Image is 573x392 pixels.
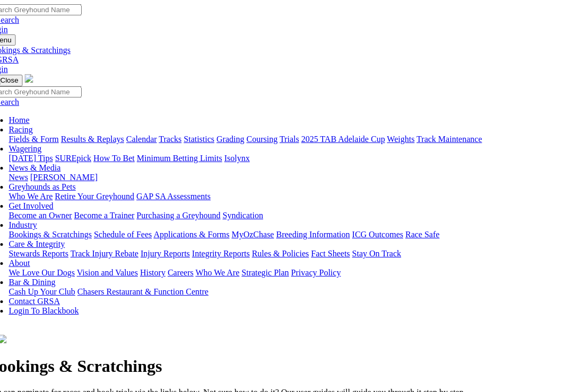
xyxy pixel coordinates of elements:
[9,163,61,172] a: News & Media
[232,230,274,239] a: MyOzChase
[9,135,59,144] a: Fields & Form
[154,230,230,239] a: Applications & Forms
[137,154,222,163] a: Minimum Betting Limits
[9,182,76,191] a: Greyhounds as Pets
[159,135,182,144] a: Tracks
[192,249,250,258] a: Integrity Reports
[141,249,190,258] a: Injury Reports
[9,278,56,287] a: Bar & Dining
[9,211,552,220] div: Get Involved
[55,192,135,201] a: Retire Your Greyhound
[126,135,157,144] a: Calendar
[9,125,33,134] a: Racing
[9,154,53,163] a: [DATE] Tips
[55,154,91,163] a: SUREpick
[9,239,65,248] a: Care & Integrity
[9,173,552,182] div: News & Media
[137,211,221,220] a: Purchasing a Greyhound
[74,211,135,220] a: Become a Trainer
[9,306,79,315] a: Login To Blackbook
[301,135,385,144] a: 2025 TAB Adelaide Cup
[9,249,68,258] a: Stewards Reports
[280,135,299,144] a: Trials
[30,173,98,182] a: [PERSON_NAME]
[9,259,30,268] a: About
[9,135,552,144] div: Racing
[387,135,415,144] a: Weights
[417,135,482,144] a: Track Maintenance
[352,230,403,239] a: ICG Outcomes
[77,268,138,277] a: Vision and Values
[9,287,75,296] a: Cash Up Your Club
[405,230,439,239] a: Race Safe
[9,297,60,306] a: Contact GRSA
[61,135,124,144] a: Results & Replays
[9,211,72,220] a: Become an Owner
[276,230,350,239] a: Breeding Information
[217,135,245,144] a: Grading
[247,135,278,144] a: Coursing
[9,115,30,124] a: Home
[9,173,28,182] a: News
[94,230,152,239] a: Schedule of Fees
[196,268,240,277] a: Who We Are
[9,201,54,210] a: Get Involved
[77,287,209,296] a: Chasers Restaurant & Function Centre
[94,154,135,163] a: How To Bet
[291,268,341,277] a: Privacy Policy
[9,287,552,297] div: Bar & Dining
[9,192,53,201] a: Who We Are
[140,268,166,277] a: History
[9,268,552,278] div: About
[252,249,309,258] a: Rules & Policies
[9,230,552,239] div: Industry
[168,268,194,277] a: Careers
[242,268,289,277] a: Strategic Plan
[9,230,92,239] a: Bookings & Scratchings
[71,249,138,258] a: Track Injury Rebate
[9,249,552,259] div: Care & Integrity
[352,249,401,258] a: Stay On Track
[9,154,552,163] div: Wagering
[25,74,33,83] img: logo-grsa-white.png
[9,192,552,201] div: Greyhounds as Pets
[224,154,250,163] a: Isolynx
[184,135,215,144] a: Statistics
[223,211,263,220] a: Syndication
[9,144,42,153] a: Wagering
[9,268,75,277] a: We Love Our Dogs
[137,192,211,201] a: GAP SA Assessments
[311,249,350,258] a: Fact Sheets
[9,220,37,229] a: Industry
